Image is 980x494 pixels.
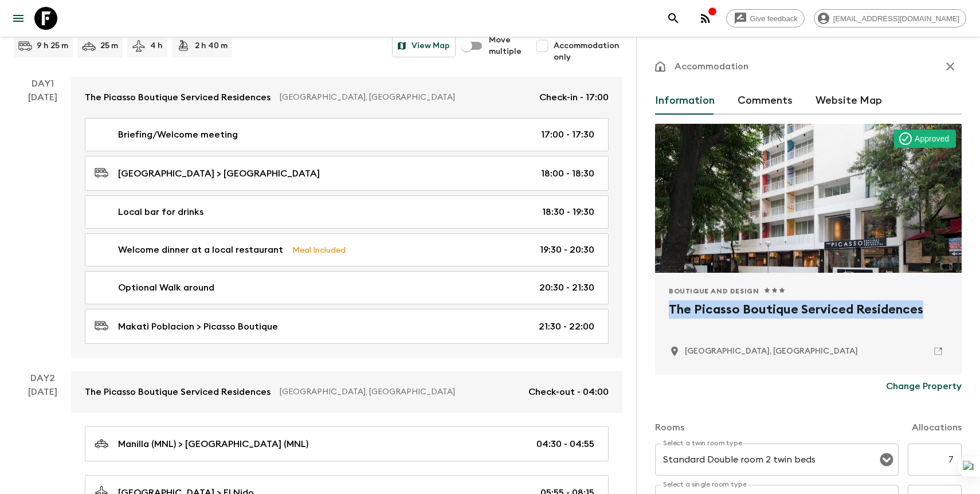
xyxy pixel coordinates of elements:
p: Check-out - 04:00 [528,385,609,399]
span: [EMAIL_ADDRESS][DOMAIN_NAME] [827,14,966,23]
a: Welcome dinner at a local restaurantMeal Included19:30 - 20:30 [85,233,609,266]
p: [GEOGRAPHIC_DATA], [GEOGRAPHIC_DATA] [280,92,530,103]
p: Rooms [655,421,684,434]
p: Accommodation [675,60,748,73]
p: Optional Walk around [118,281,214,295]
p: 9 h 25 m [37,40,68,52]
p: 19:30 - 20:30 [540,243,594,257]
h2: The Picasso Boutique Serviced Residences [669,300,948,337]
p: 17:00 - 17:30 [541,128,594,142]
p: Allocations [912,421,962,434]
span: Move multiple [489,34,522,57]
a: Local bar for drinks18:30 - 19:30 [85,195,609,229]
button: View Map [392,34,456,57]
a: Briefing/Welcome meeting17:00 - 17:30 [85,118,609,151]
span: Boutique and Design [669,287,759,296]
p: Day 1 [14,77,71,91]
p: Welcome dinner at a local restaurant [118,243,283,257]
a: Manilla (MNL) > [GEOGRAPHIC_DATA] (MNL)04:30 - 04:55 [85,426,609,461]
p: Meal Included [292,244,346,256]
p: 2 h 40 m [195,40,228,52]
button: Open [879,452,895,468]
p: 18:00 - 18:30 [541,167,594,181]
a: Optional Walk around20:30 - 21:30 [85,271,609,304]
div: [EMAIL_ADDRESS][DOMAIN_NAME] [814,9,966,28]
p: Briefing/Welcome meeting [118,128,238,142]
a: [GEOGRAPHIC_DATA] > [GEOGRAPHIC_DATA]18:00 - 18:30 [85,156,609,191]
button: Change Property [886,375,962,398]
p: 25 m [100,40,118,52]
p: Makati Poblacion > Picasso Boutique [118,320,278,334]
button: Website Map [816,87,882,115]
p: Check-in - 17:00 [539,91,609,104]
button: Information [655,87,715,115]
p: Approved [915,133,949,144]
button: menu [7,7,30,30]
p: Makati, Philippines [685,346,858,357]
label: Select a single room type [663,480,747,489]
div: [DATE] [28,91,57,358]
a: Give feedback [726,9,805,28]
span: Show Accommodation only [554,29,622,63]
p: Change Property [886,379,962,393]
a: The Picasso Boutique Serviced Residences[GEOGRAPHIC_DATA], [GEOGRAPHIC_DATA]Check-out - 04:00 [71,371,622,413]
label: Select a twin room type [663,438,742,448]
button: Comments [738,87,793,115]
p: [GEOGRAPHIC_DATA] > [GEOGRAPHIC_DATA] [118,167,320,181]
p: The Picasso Boutique Serviced Residences [85,91,271,104]
p: 18:30 - 19:30 [542,205,594,219]
p: Manilla (MNL) > [GEOGRAPHIC_DATA] (MNL) [118,437,308,451]
p: The Picasso Boutique Serviced Residences [85,385,271,399]
p: [GEOGRAPHIC_DATA], [GEOGRAPHIC_DATA] [280,386,519,398]
div: Photo of The Picasso Boutique Serviced Residences [655,124,962,273]
p: Local bar for drinks [118,205,203,219]
p: 04:30 - 04:55 [536,437,594,451]
a: The Picasso Boutique Serviced Residences[GEOGRAPHIC_DATA], [GEOGRAPHIC_DATA]Check-in - 17:00 [71,77,622,118]
p: 20:30 - 21:30 [539,281,594,295]
button: search adventures [662,7,685,30]
p: 21:30 - 22:00 [539,320,594,334]
p: Day 2 [14,371,71,385]
a: Makati Poblacion > Picasso Boutique21:30 - 22:00 [85,309,609,344]
p: 4 h [150,40,163,52]
span: Give feedback [744,14,804,23]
